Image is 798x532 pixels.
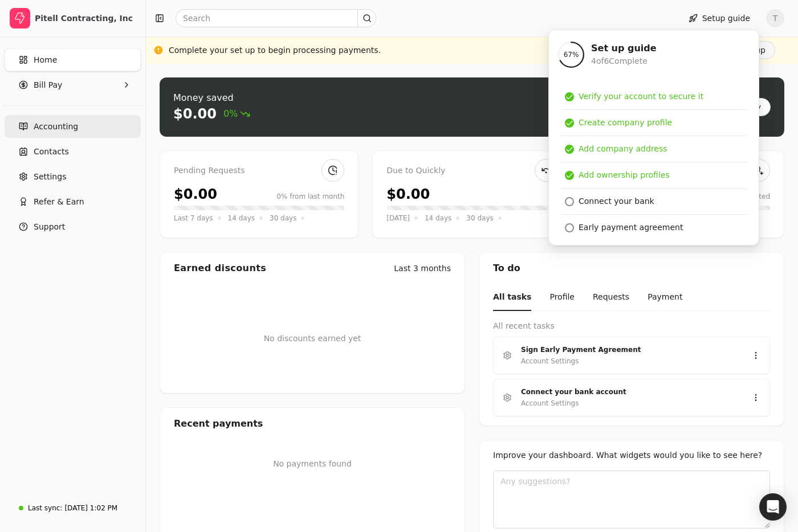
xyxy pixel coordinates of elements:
[564,50,579,60] span: 67 %
[160,408,465,440] div: Recent payments
[5,190,141,213] button: Refer & Earn
[174,458,451,470] p: No payments found
[386,212,410,224] span: [DATE]
[223,107,250,121] span: 0%
[493,449,770,461] div: Improve your dashboard. What widgets would you like to see here?
[64,503,117,513] div: [DATE] 1:02 PM
[766,9,784,27] button: T
[466,212,493,224] span: 30 days
[276,191,344,202] div: 0% from last month
[5,73,141,96] button: Bill Pay
[759,493,787,521] div: Open Intercom Messenger
[591,42,657,55] div: Set up guide
[579,169,670,181] div: Add ownership profiles
[34,54,57,66] span: Home
[264,314,361,363] div: No discounts earned yet
[34,221,65,233] span: Support
[173,91,250,105] div: Money saved
[173,105,217,123] div: $0.00
[386,165,557,177] div: Due to Quickly
[579,143,667,155] div: Add company address
[176,9,376,27] input: Search
[521,355,579,367] div: Account Settings
[5,215,141,238] button: Support
[648,284,682,311] button: Payment
[34,196,84,208] span: Refer & Earn
[521,398,579,409] div: Account Settings
[169,44,381,56] div: Complete your set up to begin processing payments.
[28,503,62,513] div: Last sync:
[35,13,136,24] div: Pitell Contracting, Inc
[579,117,672,129] div: Create company profile
[679,9,759,27] button: Setup guide
[5,140,141,163] a: Contacts
[521,344,733,355] div: Sign Early Payment Agreement
[5,498,141,518] a: Last sync:[DATE] 1:02 PM
[394,263,451,275] div: Last 3 months
[591,55,657,67] div: 4 of 6 Complete
[5,115,141,138] a: Accounting
[34,121,78,133] span: Accounting
[174,165,344,177] div: Pending Requests
[34,171,66,183] span: Settings
[579,195,654,207] div: Connect your bank
[270,212,296,224] span: 30 days
[521,386,733,398] div: Connect your bank account
[493,284,531,311] button: All tasks
[479,252,784,284] div: To do
[228,212,255,224] span: 14 days
[5,165,141,188] a: Settings
[493,320,770,332] div: All recent tasks
[548,30,759,245] div: Setup guide
[549,284,575,311] button: Profile
[34,79,62,91] span: Bill Pay
[386,184,430,204] div: $0.00
[174,261,266,275] div: Earned discounts
[579,222,683,234] div: Early payment agreement
[425,212,451,224] span: 14 days
[174,212,213,224] span: Last 7 days
[579,91,703,103] div: Verify your account to secure it
[174,184,217,204] div: $0.00
[593,284,629,311] button: Requests
[34,146,69,158] span: Contacts
[5,48,141,71] a: Home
